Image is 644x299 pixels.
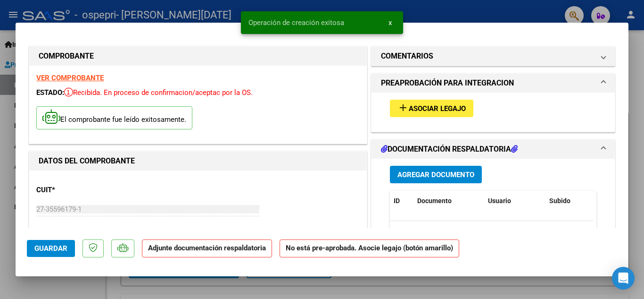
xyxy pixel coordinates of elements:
[381,144,518,155] h1: DOCUMENTACIÓN RESPALDATORIA
[27,240,75,257] button: Guardar
[381,77,514,89] h1: PREAPROBACIÓN PARA INTEGRACION
[413,191,484,211] datatable-header-cell: Documento
[36,88,64,97] span: ESTADO:
[381,51,433,62] h1: COMENTARIOS
[381,14,399,31] button: x
[397,102,409,113] mat-icon: add
[593,191,640,211] datatable-header-cell: Acción
[39,156,135,165] strong: DATOS DEL COMPROBANTE
[64,88,253,97] span: Recibida. En proceso de confirmacion/aceptac por la OS.
[148,244,266,252] strong: Adjunte documentación respaldatoria
[280,239,459,258] strong: No está pre-aprobada. Asocie legajo (botón amarillo)
[248,18,344,27] span: Operación de creación exitosa
[372,74,615,93] mat-expansion-panel-header: PREAPROBACIÓN PARA INTEGRACION
[372,47,615,66] mat-expansion-panel-header: COMENTARIOS
[39,51,94,60] strong: COMPROBANTE
[372,140,615,159] mat-expansion-panel-header: DOCUMENTACIÓN RESPALDATORIA
[34,244,67,253] span: Guardar
[388,18,392,27] span: x
[390,191,413,211] datatable-header-cell: ID
[397,171,474,179] span: Agregar Documento
[612,267,635,290] div: Open Intercom Messenger
[390,166,482,183] button: Agregar Documento
[484,191,545,211] datatable-header-cell: Usuario
[36,106,192,129] p: El comprobante fue leído exitosamente.
[549,197,570,205] span: Subido
[390,100,473,117] button: Asociar Legajo
[488,197,511,205] span: Usuario
[36,74,104,82] a: VER COMPROBANTE
[390,221,593,245] div: No data to display
[417,197,452,205] span: Documento
[545,191,593,211] datatable-header-cell: Subido
[372,93,615,132] div: PREAPROBACIÓN PARA INTEGRACION
[36,185,133,196] p: CUIT
[409,104,466,113] span: Asociar Legajo
[394,197,400,205] span: ID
